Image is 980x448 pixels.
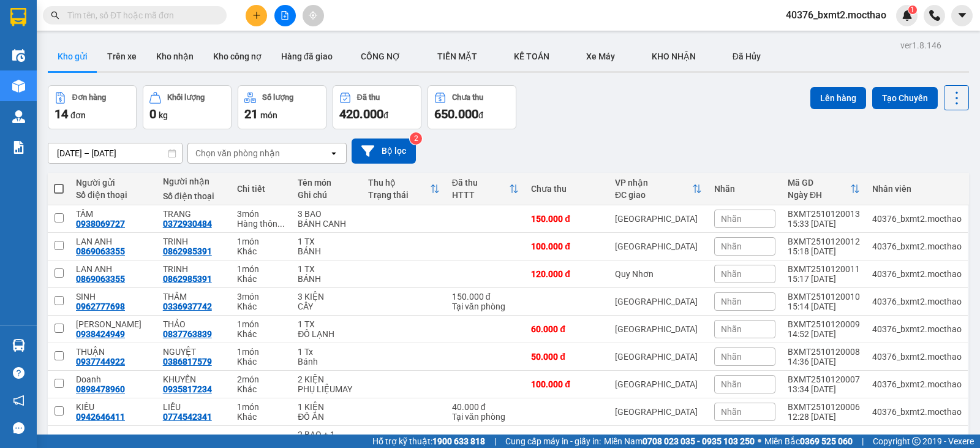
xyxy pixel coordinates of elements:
[788,435,860,444] div: BXMT2510120005
[721,214,742,224] span: Nhãn
[163,357,212,366] div: 0386817579
[12,339,25,352] img: warehouse-icon
[788,374,860,384] div: BXMT2510120007
[163,329,212,339] div: 0837763839
[237,374,285,384] div: 2 món
[721,407,742,417] span: Nhãn
[788,190,850,200] div: Ngày ĐH
[281,11,289,20] span: file-add
[872,269,962,279] div: 40376_bxmt2.mocthao
[309,11,317,20] span: aim
[652,51,696,61] span: KHO NHẬN
[615,297,702,306] div: [GEOGRAPHIC_DATA]
[862,435,864,448] span: |
[872,184,962,194] div: Nhân viên
[13,422,24,434] span: message
[872,379,962,389] div: 40376_bxmt2.mocthao
[298,357,356,366] div: Bánh
[643,436,755,446] strong: 0708 023 035 - 0935 103 250
[163,292,225,302] div: THÂM
[143,85,232,129] button: Khối lượng0kg
[788,178,850,188] div: Mã GD
[238,85,326,129] button: Số lượng21món
[910,6,914,14] span: 1
[776,7,896,23] span: 40376_bxmt2.mocthao
[76,384,125,394] div: 0898478960
[237,264,285,274] div: 1 món
[452,302,519,311] div: Tại văn phòng
[163,347,225,357] div: NGUYỆT
[721,352,742,362] span: Nhãn
[13,367,24,379] span: question-circle
[494,435,496,448] span: |
[908,6,917,14] sup: 1
[788,237,860,246] div: BXMT2510120012
[788,347,860,357] div: BXMT2510120008
[12,80,25,93] img: warehouse-icon
[957,10,968,21] span: caret-down
[615,241,702,251] div: [GEOGRAPHIC_DATA]
[615,178,692,188] div: VP nhận
[76,190,151,200] div: Số điện thoại
[97,42,146,71] button: Trên xe
[721,379,742,389] span: Nhãn
[615,190,692,200] div: ĐC giao
[298,237,356,246] div: 1 TX
[362,173,446,205] th: Toggle SortBy
[237,292,285,302] div: 3 món
[452,402,519,412] div: 40.000 đ
[12,141,25,154] img: solution-icon
[117,40,203,55] div: TRINH
[252,11,261,20] span: plus
[163,274,212,284] div: 0862985391
[298,319,356,329] div: 1 TX
[721,241,742,251] span: Nhãn
[163,402,225,412] div: LIỄU
[788,292,860,302] div: BXMT2510120010
[902,10,913,21] img: icon-new-feature
[872,297,962,306] div: 40376_bxmt2.mocthao
[76,435,151,444] div: LÂM
[76,219,125,229] div: 0938069727
[604,435,755,448] span: Miền Nam
[163,191,225,201] div: Số điện thoại
[531,269,603,279] div: 120.000 đ
[788,246,860,256] div: 15:18 [DATE]
[260,110,277,120] span: món
[76,264,151,274] div: LAN ANH
[782,173,866,205] th: Toggle SortBy
[163,374,225,384] div: KHUYẾN
[10,10,29,23] span: Gửi:
[163,237,225,246] div: TRINH
[368,190,430,200] div: Trạng thái
[195,147,280,159] div: Chọn văn phòng nhận
[872,241,962,251] div: 40376_bxmt2.mocthao
[929,10,940,21] img: phone-icon
[609,173,708,205] th: Toggle SortBy
[163,302,212,311] div: 0336937742
[615,407,702,417] div: [GEOGRAPHIC_DATA]
[163,384,212,394] div: 0935817234
[788,302,860,311] div: 15:14 [DATE]
[788,209,860,219] div: BXMT2510120013
[163,209,225,219] div: TRANG
[800,436,853,446] strong: 0369 525 060
[900,39,941,52] div: ver 1.8.146
[48,143,182,163] input: Select a date range.
[298,329,356,339] div: ĐỒ LẠNH
[237,402,285,412] div: 1 món
[12,110,25,123] img: warehouse-icon
[76,178,151,188] div: Người gửi
[298,402,356,412] div: 1 KIỆN
[244,107,258,121] span: 21
[758,439,761,444] span: ⚪️
[72,93,106,102] div: Đơn hàng
[912,437,921,446] span: copyright
[237,209,285,219] div: 3 món
[163,412,212,422] div: 0774542341
[76,412,125,422] div: 0942646411
[163,264,225,274] div: TRINH
[383,110,388,120] span: đ
[531,241,603,251] div: 100.000 đ
[434,107,478,121] span: 650.000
